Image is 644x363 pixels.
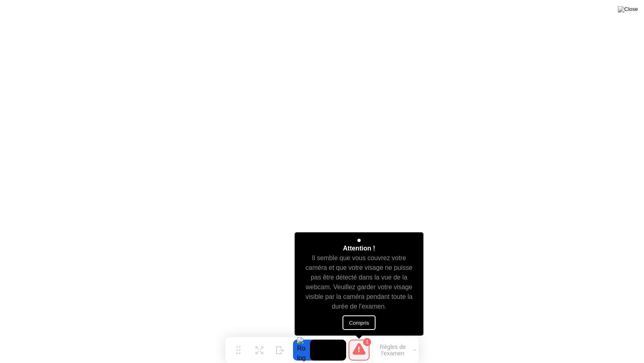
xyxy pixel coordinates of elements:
[343,315,376,330] button: Compris
[343,244,375,253] div: Attention !
[302,253,417,311] div: Il semble que vous couvrez votre caméra et que votre visage ne puisse pas être détecté dans la vu...
[618,6,638,13] img: Close
[363,338,371,346] div: 1
[372,343,419,357] button: Règles de l'examen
